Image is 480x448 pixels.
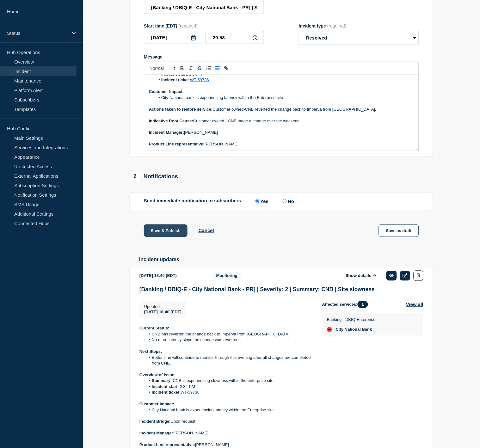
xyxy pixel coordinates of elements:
[178,64,187,72] button: Toggle bold text
[146,390,312,396] li: :
[281,198,294,204] label: No
[139,419,312,425] p: Upon request
[283,199,287,203] input: No
[146,332,312,337] li: CNB has reverted the change back to Imperva from [GEOGRAPHIC_DATA].
[139,373,176,377] strong: Overview of issue:
[139,419,171,424] strong: Incident Bridge:
[155,77,414,83] li: :
[146,408,312,413] li: City National bank is experiencing latency within the Enterprise site.
[149,118,414,124] p: Customer owned - CNB made a change over the weekend.
[144,224,188,237] button: Save & Publish
[149,119,193,123] strong: Indicative Root Cause:
[139,442,312,448] p: [PERSON_NAME]
[299,23,419,28] div: Incident type
[161,72,187,77] strong: Incident start
[146,378,312,384] li: : CNB is experiencing slowness within the enterprise site
[149,107,213,112] strong: Actions taken to restore service:
[144,31,202,44] input: YYYY-MM-DD
[299,31,419,45] select: Incident type
[255,199,260,203] input: Yes
[327,327,332,332] div: down
[147,64,178,72] span: Font size
[181,390,200,395] a: WT-59736
[144,310,182,315] span: [DATE] 18:40 (EDT)
[204,64,213,72] button: Toggle ordered list
[213,64,222,72] button: Toggle bulleted list
[144,198,241,204] p: Send immediate notification to subscribers
[7,30,68,36] p: Status
[130,171,178,182] div: Notifications
[139,257,433,263] h2: Incident updates
[212,272,242,279] span: Monitoring
[139,326,169,331] strong: Current Status:
[222,64,231,72] button: Toggle link
[152,390,179,395] strong: Incident ticket
[144,23,264,28] div: Start time (EDT)
[146,384,312,390] li: : 2:34 PM
[144,198,419,204] div: Send immediate notification to subscribers
[206,31,264,44] input: HH:MM
[139,286,423,293] h3: [Banking / DBIQ-E - City National Bank - PR] | Severity: 2 | Summary: CNB | Site slowness
[152,378,170,383] strong: Summary
[149,141,414,147] p: [PERSON_NAME]
[406,301,423,308] button: View all
[139,271,203,281] div: [DATE] 18:40 (EDT)
[139,431,175,436] strong: Incident Manager:
[254,198,269,204] label: Yes
[139,443,195,447] strong: Product Line representative:
[322,301,371,308] span: Affected services:
[130,171,140,182] span: 2
[139,402,175,407] strong: Customer Impact:
[146,355,312,367] li: Bottomline will continue to monitor through this evening after all changes are completed from CNB.
[149,130,414,135] p: [PERSON_NAME]
[152,384,178,389] strong: Incident start
[139,349,162,354] strong: Next Steps:
[179,23,198,28] span: (required)
[149,142,205,146] strong: Product Line representative:
[149,107,414,112] p: Customer owned CNB reverted the change back to Imperva from [GEOGRAPHIC_DATA].
[144,1,264,14] input: Title
[327,23,347,28] span: (required)
[344,273,378,279] button: Show details
[144,304,182,309] p: Updated :
[149,130,184,135] strong: Incident Manager:
[155,95,414,101] li: City National bank is experiencing latency within the Enterprise site.
[144,54,419,59] div: Message
[195,64,204,72] button: Toggle strikethrough text
[244,107,245,112] strong: -
[146,337,312,343] li: No more latency since the change was reverted.
[379,224,419,237] button: Save as draft
[187,64,195,72] button: Toggle italic text
[190,77,209,82] a: WT-59736
[358,301,368,308] span: 1
[336,327,372,332] span: City National Bank
[327,317,376,322] p: Banking - DBIQ-Enterprise
[199,228,214,233] button: Cancel
[161,77,189,82] strong: Incident ticket
[149,89,184,94] strong: Customer Impact:
[139,431,312,436] p: [PERSON_NAME]
[144,75,419,151] div: Message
